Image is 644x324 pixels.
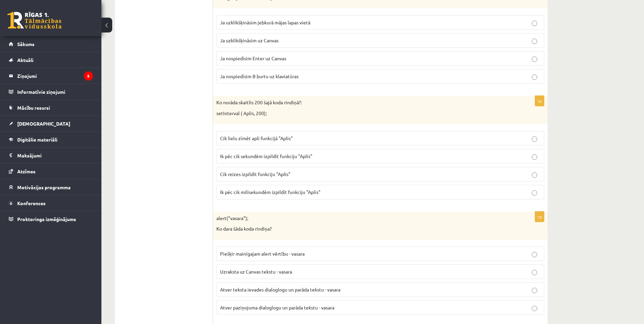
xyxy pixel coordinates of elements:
[17,136,57,143] span: Digitālie materiāli
[17,68,93,84] legend: Ziņojumi
[220,251,305,257] span: Piešķir mainīgajam alert vērtību - vasara
[216,225,510,232] p: Ko dara šāda koda rindiņa?
[17,216,76,222] span: Proktoringa izmēģinājums
[532,154,537,160] input: Ik pēc cik sekundēm izpildīt funkciju "Aplis"
[220,55,286,61] span: Ja nospiedīsim Enter uz Canvas
[220,189,320,195] span: Ik pēc cik milisekundēm izpildīt funkciju "Aplis"
[9,52,93,68] a: Aktuāli
[220,19,310,25] span: Ja uzklikšķināsim jebkurā mājas lapas vietā
[9,116,93,131] a: [DEMOGRAPHIC_DATA]
[17,57,33,63] span: Aktuāli
[220,304,334,310] span: Atver paziņojuma dialoglogu un parāda tekstu - vasara
[216,110,510,117] p: setInterval ( Aplis, 200);
[220,37,279,43] span: Ja uzklikšķināsim uz Canvas
[9,179,93,195] a: Motivācijas programma
[532,57,537,62] input: Ja nospiedīsim Enter uz Canvas
[532,288,537,293] input: Atver teksta ievades dialoglogu un parāda tekstu - vasara
[220,135,293,141] span: Cik lielu zīmēt apli funkcijā "Aplis"
[17,148,93,163] legend: Maksājumi
[17,168,35,174] span: Atzīmes
[9,132,93,147] a: Digitālie materiāli
[9,84,93,100] a: Informatīvie ziņojumi
[17,121,70,127] span: [DEMOGRAPHIC_DATA]
[535,211,544,222] p: 1p
[9,68,93,84] a: Ziņojumi5
[17,41,34,47] span: Sākums
[220,268,292,275] span: Uzraksta uz Canvas tekstu - vasara
[532,252,537,257] input: Piešķir mainīgajam alert vērtību - vasara
[9,211,93,227] a: Proktoringa izmēģinājums
[9,164,93,179] a: Atzīmes
[220,73,299,79] span: Ja nospiedīsim B burtu uz klaviatūras
[7,12,62,29] a: Rīgas 1. Tālmācības vidusskola
[220,153,312,159] span: Ik pēc cik sekundēm izpildīt funkciju "Aplis"
[9,36,93,52] a: Sākums
[9,100,93,115] a: Mācību resursi
[532,136,537,142] input: Cik lielu zīmēt apli funkcijā "Aplis"
[532,21,537,26] input: Ja uzklikšķināsim jebkurā mājas lapas vietā
[17,184,71,190] span: Motivācijas programma
[220,286,340,293] span: Atver teksta ievades dialoglogu un parāda tekstu - vasara
[220,171,290,177] span: Cik reizes izpildīt funkciju "Aplis"
[17,105,50,111] span: Mācību resursi
[532,39,537,44] input: Ja uzklikšķināsim uz Canvas
[532,74,537,80] input: Ja nospiedīsim B burtu uz klaviatūras
[216,215,510,222] p: alert("vasara");
[9,195,93,211] a: Konferences
[532,190,537,196] input: Ik pēc cik milisekundēm izpildīt funkciju "Aplis"
[17,200,46,206] span: Konferences
[84,71,93,81] i: 5
[532,172,537,178] input: Cik reizes izpildīt funkciju "Aplis"
[216,99,510,106] p: Ko norāda skaitlis 200 šajā koda rindiņā?:
[17,84,93,100] legend: Informatīvie ziņojumi
[535,95,544,106] p: 1p
[9,148,93,163] a: Maksājumi
[532,306,537,311] input: Atver paziņojuma dialoglogu un parāda tekstu - vasara
[532,270,537,275] input: Uzraksta uz Canvas tekstu - vasara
